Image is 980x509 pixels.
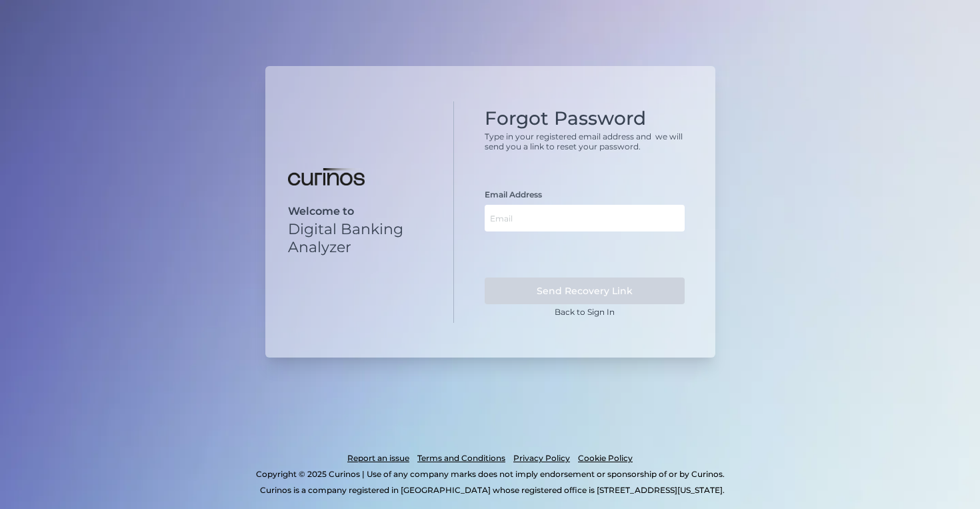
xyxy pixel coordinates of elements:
[485,107,685,130] h1: Forgot Password
[288,205,431,217] p: Welcome to
[69,482,915,498] p: Curinos is a company registered in [GEOGRAPHIC_DATA] whose registered office is [STREET_ADDRESS][...
[513,450,570,466] a: Privacy Policy
[485,205,685,231] input: Email
[288,220,431,256] p: Digital Banking Analyzer
[485,131,685,151] p: Type in your registered email address and we will send you a link to reset your password.
[485,278,685,304] button: Send Recovery Link
[578,450,633,466] a: Cookie Policy
[347,450,409,466] a: Report an issue
[288,168,365,185] img: Digital Banking Analyzer
[417,450,505,466] a: Terms and Conditions
[485,189,542,199] label: Email Address
[65,466,915,482] p: Copyright © 2025 Curinos | Use of any company marks does not imply endorsement or sponsorship of ...
[555,307,615,317] a: Back to Sign In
